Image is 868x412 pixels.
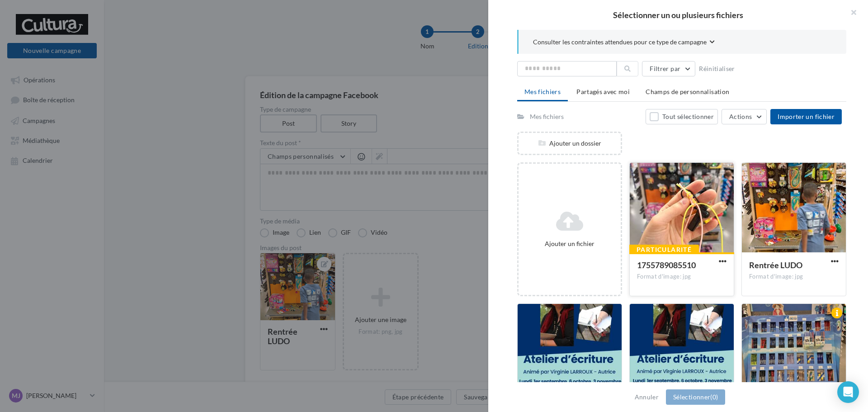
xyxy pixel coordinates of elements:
[695,63,739,74] button: Réinitialiser
[533,38,707,47] span: Consulter les contraintes attendues pour ce type de campagne
[646,88,729,95] span: Champs de personnalisation
[722,109,767,124] button: Actions
[629,245,699,255] div: Particularité
[637,260,696,270] span: 1755789085510
[710,393,718,401] span: (0)
[837,381,859,403] div: Open Intercom Messenger
[749,273,839,281] div: Format d'image: jpg
[642,61,695,76] button: Filtrer par
[533,37,715,48] button: Consulter les contraintes attendues pour ce type de campagne
[637,273,726,281] div: Format d'image: jpg
[749,260,802,270] span: Rentrée LUDO
[770,109,842,124] button: Importer un fichier
[666,389,725,405] button: Sélectionner(0)
[646,109,718,124] button: Tout sélectionner
[576,88,630,95] span: Partagés avec moi
[524,88,561,95] span: Mes fichiers
[522,239,617,248] div: Ajouter un fichier
[631,392,662,403] button: Annuler
[519,139,621,148] div: Ajouter un dossier
[778,113,835,120] span: Importer un fichier
[503,11,854,19] h2: Sélectionner un ou plusieurs fichiers
[729,113,752,120] span: Actions
[530,112,564,121] div: Mes fichiers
